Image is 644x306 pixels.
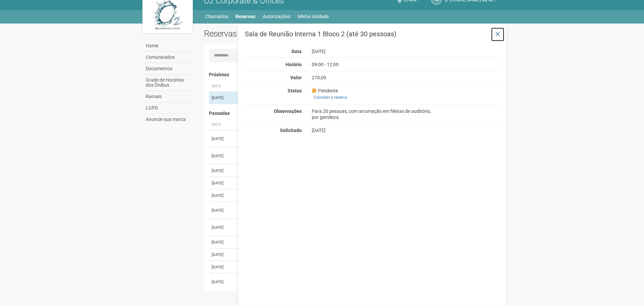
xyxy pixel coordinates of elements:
[144,52,194,63] a: Comunicados
[209,189,236,202] td: [DATE]
[209,81,236,92] th: Data
[274,108,302,114] strong: Observações
[236,177,430,189] td: Sala de Reunião Interna 2 Bloco 2 (até 30 pessoas)
[144,114,194,125] a: Anuncie sua marca
[236,261,430,273] td: Sala de Reunião Interna 1 Bloco 2 (até 30 pessoas)
[236,119,430,130] th: Área ou Serviço
[209,92,236,104] td: [DATE]
[236,92,430,104] td: Sala de Reunião Interna 1 Bloco 2 (até 30 pessoas)
[280,128,302,133] strong: Solicitado
[144,91,194,102] a: Ramais
[263,12,290,21] a: Autorizações
[307,48,440,54] div: [DATE]
[235,12,255,21] a: Reservas
[236,81,430,92] th: Área ou Serviço
[209,261,236,273] td: [DATE]
[205,12,228,21] a: Chamados
[236,236,430,249] td: Sala de Reunião Interna 1 Bloco 2 (até 30 pessoas)
[307,61,440,68] div: 09:00 - 12:00
[307,75,440,81] div: 270,00
[209,147,236,165] td: [DATE]
[204,29,348,39] h2: Reservas
[209,236,236,249] td: [DATE]
[236,202,430,219] td: Sala de Reunião Interna 1 Bloco 2 (até 30 pessoas)
[209,219,236,236] td: [DATE]
[236,189,430,202] td: Sala de Reunião Interna 1 Bloco 2 (até 30 pessoas)
[288,88,302,93] strong: Status
[292,49,302,54] strong: Data
[236,273,430,291] td: Sala de Reunião Interna 1 Bloco 2 (até 30 pessoas)
[209,72,497,77] h4: Próximas
[245,31,501,37] h3: Sala de Reunião Interna 1 Bloco 2 (até 30 pessoas)
[209,177,236,189] td: [DATE]
[144,40,194,52] a: Home
[209,202,236,219] td: [DATE]
[312,88,338,94] span: Pendente
[144,63,194,75] a: Documentos
[298,12,329,21] a: Minha Unidade
[307,127,440,133] div: [DATE]
[236,130,430,147] td: Sala de Reunião Externa 3A (até 8 pessoas)
[209,165,236,177] td: [DATE]
[209,111,497,116] h4: Passadas
[209,249,236,261] td: [DATE]
[209,119,236,130] th: Data
[286,62,302,67] strong: Horário
[209,130,236,147] td: [DATE]
[144,75,194,91] a: Grade de Horários dos Ônibus
[236,219,430,236] td: Sala de Reunião Interna 1 Bloco 2 (até 30 pessoas)
[144,102,194,114] a: LGPD
[236,165,430,177] td: Sala de Reunião Interna 1 Bloco 2 (até 30 pessoas)
[209,273,236,291] td: [DATE]
[307,108,440,120] div: Para 20 pessoas, com arrumação em fileiras de auditório, por gentileza.
[236,147,430,165] td: Sala de Reunião Interna 1 Bloco 2 (até 30 pessoas)
[290,75,302,80] strong: Valor
[312,94,349,101] a: Cancelar a reserva
[236,249,430,261] td: Sala de Reunião Interna 1 Bloco 2 (até 30 pessoas)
